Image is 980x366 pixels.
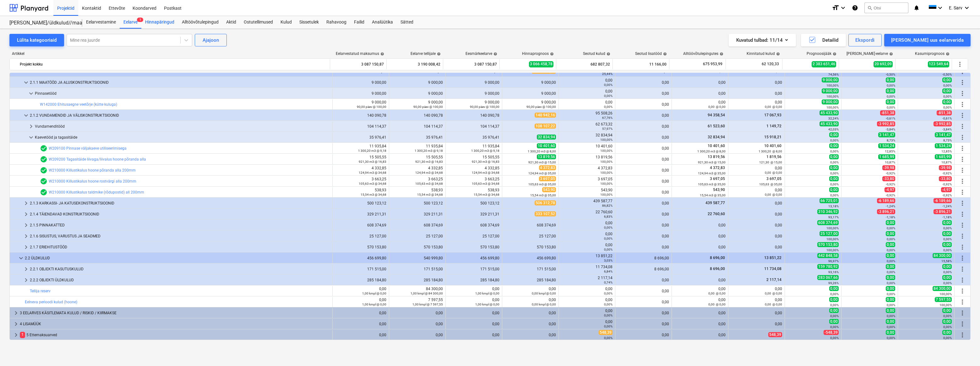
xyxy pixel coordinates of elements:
[335,91,386,96] div: 9 000,00
[22,79,30,86] span: keyboard_arrow_down
[959,90,966,97] span: Rohkem tegevusi
[561,100,612,109] div: 0,00
[392,91,443,96] div: 9 000,00
[697,150,726,153] small: 1 300,20 m3 @ 8,00
[561,78,612,87] div: 0,00
[959,287,966,295] span: Rohkem tegevusi
[709,166,726,170] span: 4 372,83
[195,34,227,46] button: Ajajoon
[949,5,962,10] span: E. Sarv
[137,18,143,22] span: 1
[82,16,120,29] div: Eelarvestamine
[350,16,368,29] a: Failid
[888,52,893,56] span: help
[448,144,499,153] div: 11 935,84
[49,157,146,162] a: W209200 Tagasitäide liivaga/liivalus hoone põranda alla
[22,276,30,284] span: keyboard_arrow_right
[618,113,669,118] div: 0,00
[335,155,386,164] div: 15 505,55
[959,221,966,229] span: Rohkem tegevusi
[335,166,386,175] div: 4 332,85
[729,34,796,46] button: Kuvatud tulbad:11/14
[764,144,782,148] span: 10 401,60
[941,161,952,164] small: 10,87%
[747,51,780,56] div: Kinnitatud kulud
[40,156,47,163] span: Eelarvereal on 1 hinnapakkumist
[471,149,499,152] small: 1 300,20 m3 @ 9,18
[323,16,350,29] div: Rahavoog
[392,100,443,109] div: 9 000,00
[335,113,386,118] div: 140 090,78
[698,161,726,164] small: 921,30 m3 @ 15,00
[335,100,386,109] div: 9 000,00
[887,84,895,87] small: 0,00%
[831,52,836,56] span: help
[335,124,386,129] div: 104 114,37
[618,146,669,151] div: 0,00
[683,51,723,56] div: Alltöövõtulepingutes
[522,51,554,56] div: Hinnaprognoos
[959,156,966,163] span: Rohkem tegevusi
[505,91,556,96] div: 9 000,00
[537,143,556,148] span: 10 401,60
[528,150,556,153] small: 1 300,20 m3 @ 8,00
[22,243,30,251] span: keyboard_arrow_right
[635,51,667,56] div: Seotud lisatööd
[470,105,499,109] small: 90,00 päev @ 100,00
[963,4,971,12] i: keyboard_arrow_down
[561,155,612,164] div: 13 819,56
[413,105,443,109] small: 90,00 päev @ 100,00
[465,51,497,56] div: Eesmärkeelarve
[526,105,556,109] small: 90,00 päev @ 100,00
[959,123,966,130] span: Rohkem tegevusi
[333,59,384,69] div: 3 087 150,87
[35,88,330,98] div: Pinnasetööd
[867,5,872,10] span: search
[415,160,443,163] small: 921,30 m3 @ 16,83
[702,61,723,67] span: 675 953,99
[20,59,327,69] div: Projekt kokku
[674,91,726,96] div: 0,00
[959,134,966,141] span: Rohkem tegevusi
[27,90,35,97] span: keyboard_arrow_down
[819,121,839,126] span: 45 433,90
[40,102,117,107] a: W142000 Ehitusaegne veetõrje (kütte kuluga)
[887,106,895,109] small: 0,00%
[822,99,839,104] span: 9 000,00
[937,110,952,115] span: -851,38
[222,16,240,29] div: Aktid
[832,4,839,12] i: format_size
[30,77,330,88] div: 2.1.1 MAATÖÖD JA ALUSKONSTRUKTSIOONID
[936,4,944,12] i: keyboard_arrow_down
[934,121,952,126] span: -3 992,85
[27,123,35,130] span: keyboard_arrow_right
[178,16,222,29] a: Alltöövõtulepingud
[707,144,726,148] span: 10 401,60
[357,105,386,109] small: 90,00 päev @ 100,00
[942,88,952,93] span: 0,00
[397,16,417,29] div: Sätted
[35,121,330,131] div: Vundamenditööd
[30,289,51,293] a: Tellija reserv
[141,16,178,29] div: Hinnapäringud
[913,4,920,12] i: notifications
[17,254,25,262] span: keyboard_arrow_down
[941,150,952,153] small: 12,85%
[707,113,726,117] span: 94 358,54
[22,210,30,218] span: keyboard_arrow_right
[886,88,895,93] span: 0,00
[674,100,726,109] div: 0,00
[392,124,443,129] div: 104 114,37
[707,124,726,128] span: 61 523,60
[826,84,839,87] small: 100,00%
[765,105,782,109] small: 0,00 @ 0,00
[535,113,556,118] span: 140 942,16
[801,34,846,46] button: Detailid
[9,34,64,46] button: Lülita kategooriaid
[392,155,443,164] div: 15 505,55
[942,73,952,76] small: -0,50%
[392,135,443,140] div: 35 976,41
[335,80,386,85] div: 9 000,00
[956,61,964,68] span: Rohkem tegevusi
